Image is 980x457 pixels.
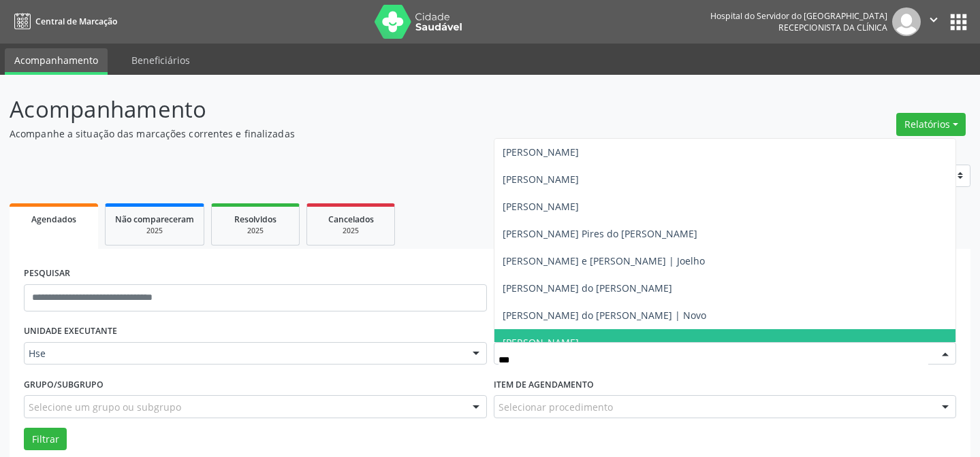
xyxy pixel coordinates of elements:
[921,7,947,36] button: 
[947,10,970,34] button: apps
[503,282,672,294] span: [PERSON_NAME] do [PERSON_NAME]
[710,10,887,22] div: Hospital do Servidor do [GEOGRAPHIC_DATA]
[896,113,966,136] button: Relatórios
[31,214,76,225] span: Agendados
[115,226,194,236] div: 2025
[115,214,194,225] span: Não compareceram
[503,336,579,349] span: [PERSON_NAME]
[10,126,682,141] p: Acompanhe a situação das marcações correntes e finalizadas
[499,400,613,414] span: Selecionar procedimento
[892,7,921,36] img: img
[24,428,67,451] button: Filtrar
[503,254,705,267] span: [PERSON_NAME] e [PERSON_NAME] | Joelho
[29,400,181,414] span: Selecione um grupo ou subgrupo
[503,309,706,322] span: [PERSON_NAME] do [PERSON_NAME] | Novo
[24,321,117,342] label: UNIDADE EXECUTANTE
[926,12,941,27] i: 
[5,48,108,75] a: Acompanhamento
[221,226,289,236] div: 2025
[494,374,594,395] label: Item de agendamento
[234,214,276,225] span: Resolvidos
[10,92,682,126] p: Acompanhamento
[503,227,697,240] span: [PERSON_NAME] Pires do [PERSON_NAME]
[24,263,70,284] label: PESQUISAR
[317,226,385,236] div: 2025
[503,146,579,158] span: [PERSON_NAME]
[328,214,374,225] span: Cancelados
[10,10,117,33] a: Central de Marcação
[503,200,579,213] span: [PERSON_NAME]
[35,16,117,27] span: Central de Marcação
[29,347,459,360] span: Hse
[122,48,200,72] a: Beneficiários
[24,374,104,395] label: Grupo/Subgrupo
[503,173,579,186] span: [PERSON_NAME]
[778,22,887,33] span: Recepcionista da clínica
